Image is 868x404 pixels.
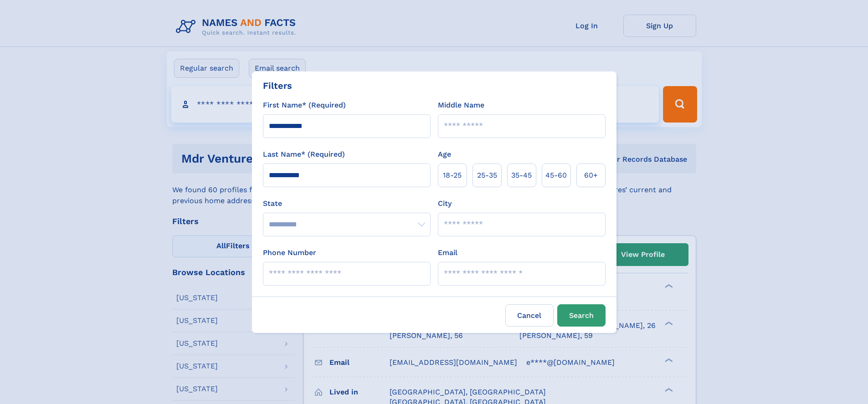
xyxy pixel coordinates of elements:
label: Last Name* (Required) [263,149,345,160]
label: Age [438,149,451,160]
span: 25‑35 [477,170,497,181]
label: City [438,198,452,209]
label: Email [438,247,457,258]
span: 45‑60 [545,170,567,181]
label: Middle Name [438,100,484,111]
label: Phone Number [263,247,316,258]
div: Filters [263,79,292,92]
label: First Name* (Required) [263,100,346,111]
span: 35‑45 [511,170,532,181]
span: 18‑25 [443,170,462,181]
label: State [263,198,431,209]
label: Cancel [505,304,554,327]
button: Search [557,304,606,327]
span: 60+ [584,170,598,181]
